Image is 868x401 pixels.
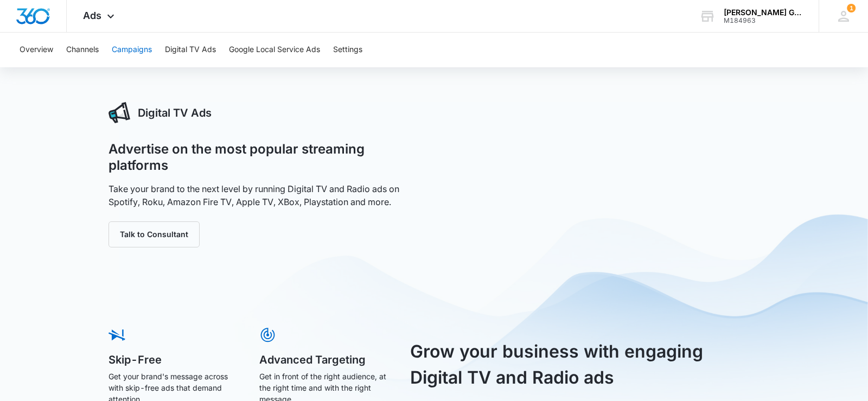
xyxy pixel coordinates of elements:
h1: Advertise on the most popular streaming platforms [108,141,422,174]
h5: Skip-Free [108,354,244,365]
button: Settings [333,33,362,67]
div: notifications count [847,4,856,12]
button: Overview [20,33,53,67]
button: Channels [66,33,99,67]
div: account id [724,17,803,24]
span: Ads [83,10,101,21]
button: Google Local Service Ads [229,33,320,67]
h5: Advanced Targeting [259,354,395,365]
span: 1 [847,4,856,12]
div: account name [724,8,803,17]
button: Talk to Consultant [108,221,200,247]
iframe: 5 Reasons Why Digital TV Works So Well [446,102,759,278]
button: Digital TV Ads [165,33,216,67]
h3: Digital TV Ads [138,105,212,121]
button: Campaigns [112,33,152,67]
p: Take your brand to the next level by running Digital TV and Radio ads on Spotify, Roku, Amazon Fi... [108,182,422,208]
h3: Grow your business with engaging Digital TV and Radio ads [410,339,715,391]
